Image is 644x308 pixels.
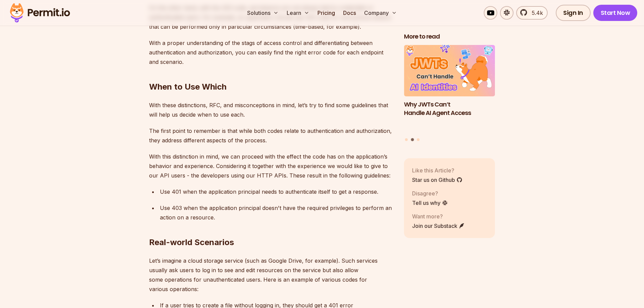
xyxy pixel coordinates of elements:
[404,45,495,134] li: 2 of 3
[412,189,448,197] p: Disagree?
[340,6,359,20] a: Docs
[7,1,73,24] img: Permit logo
[556,5,591,21] a: Sign In
[404,45,495,96] img: Why JWTs Can’t Handle AI Agent Access
[244,6,281,20] button: Solutions
[412,198,448,207] a: Tell us why
[404,45,495,134] a: Why JWTs Can’t Handle AI Agent AccessWhy JWTs Can’t Handle AI Agent Access
[528,9,543,17] span: 5.4k
[411,138,414,141] button: Go to slide 2
[149,100,393,119] p: With these distinctions, RFC, and misconceptions in mind, let’s try to find some guidelines that ...
[160,187,393,196] p: Use 401 when the application principal needs to authenticate itself to get a response.
[149,126,393,145] p: The first point to remember is that while both codes relate to authentication and authorization, ...
[412,175,462,184] a: Star us on Github
[361,6,400,20] button: Company
[404,100,495,117] h3: Why JWTs Can’t Handle AI Agent Access
[417,138,420,141] button: Go to slide 3
[412,212,465,220] p: Want more?
[160,203,393,222] p: Use 403 when the application principal doesn't have the required privileges to perform an action ...
[149,38,393,67] p: With a proper understanding of the stags of access control and differentiating between authentica...
[149,210,393,248] h2: Real-world Scenarios
[149,152,393,180] p: With this distinction in mind, we can proceed with the effect the code has on the application’s b...
[593,5,638,21] a: Start Now
[412,166,462,174] p: Like this Article?
[404,45,495,142] div: Posts
[315,6,338,20] a: Pricing
[149,256,393,294] p: Let’s imagine a cloud storage service (such as Google Drive, for example). Such services usually ...
[412,221,465,230] a: Join our Substack
[404,32,495,41] h2: More to read
[284,6,312,20] button: Learn
[405,138,408,141] button: Go to slide 1
[516,6,548,20] a: 5.4k
[149,54,393,92] h2: When to Use Which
